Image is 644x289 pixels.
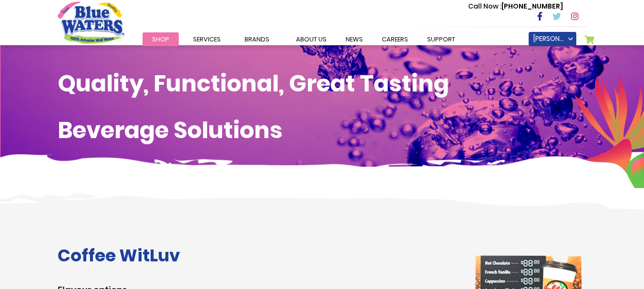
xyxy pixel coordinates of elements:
[245,35,269,44] span: Brands
[58,1,124,43] a: store logo
[58,70,587,98] h1: Quality, Functional, Great Tasting
[152,35,169,44] span: Shop
[468,1,563,11] p: [PHONE_NUMBER]
[286,32,336,46] a: about us
[468,1,501,11] span: Call Now :
[58,245,451,266] h1: Coffee WitLuv
[58,117,587,144] h1: Beverage Solutions
[372,32,418,46] a: careers
[529,32,576,46] a: [PERSON_NAME]
[336,32,372,46] a: News
[193,35,221,44] span: Services
[418,32,465,46] a: support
